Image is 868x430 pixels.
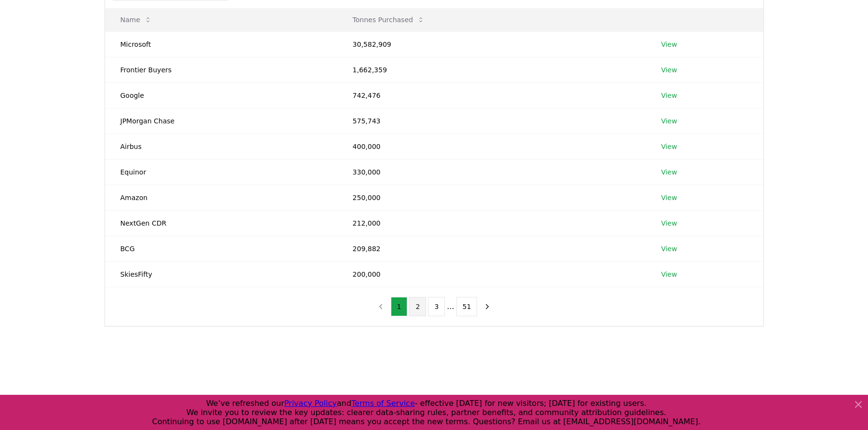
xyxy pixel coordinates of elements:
[105,185,337,210] td: Amazon
[337,261,646,287] td: 200,000
[105,210,337,236] td: NextGen CDR
[661,40,677,49] a: View
[105,82,337,108] td: Google
[337,31,646,57] td: 30,582,909
[661,269,677,279] a: View
[337,236,646,261] td: 209,882
[105,261,337,287] td: SkiesFifty
[105,31,337,57] td: Microsoft
[428,297,445,316] button: 3
[337,159,646,185] td: 330,000
[105,57,337,82] td: Frontier Buyers
[337,57,646,82] td: 1,662,359
[113,10,160,29] button: Name
[105,159,337,185] td: Equinor
[337,185,646,210] td: 250,000
[337,210,646,236] td: 212,000
[337,134,646,159] td: 400,000
[105,236,337,261] td: BCG
[661,167,677,177] a: View
[661,142,677,151] a: View
[456,297,478,316] button: 51
[105,108,337,134] td: JPMorgan Chase
[105,134,337,159] td: Airbus
[661,91,677,100] a: View
[661,65,677,75] a: View
[337,82,646,108] td: 742,476
[337,108,646,134] td: 575,743
[409,297,426,316] button: 2
[479,297,495,316] button: next page
[661,116,677,126] a: View
[661,218,677,228] a: View
[345,10,432,29] button: Tonnes Purchased
[391,297,408,316] button: 1
[661,244,677,254] a: View
[661,193,677,202] a: View
[447,301,454,312] li: ...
